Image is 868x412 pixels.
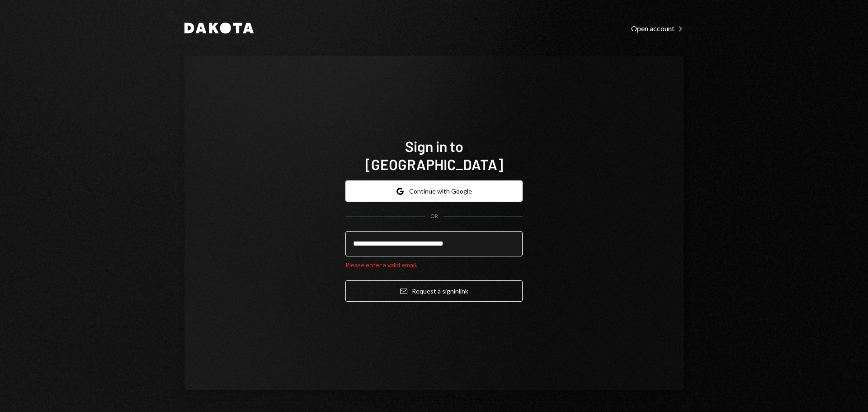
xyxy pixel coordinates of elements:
[430,213,438,220] div: OR
[345,260,523,270] div: Please enter a valid email.
[631,24,684,33] div: Open account
[345,280,523,302] button: Request a signinlink
[345,137,523,173] h1: Sign in to [GEOGRAPHIC_DATA]
[631,23,684,33] a: Open account
[345,180,523,202] button: Continue with Google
